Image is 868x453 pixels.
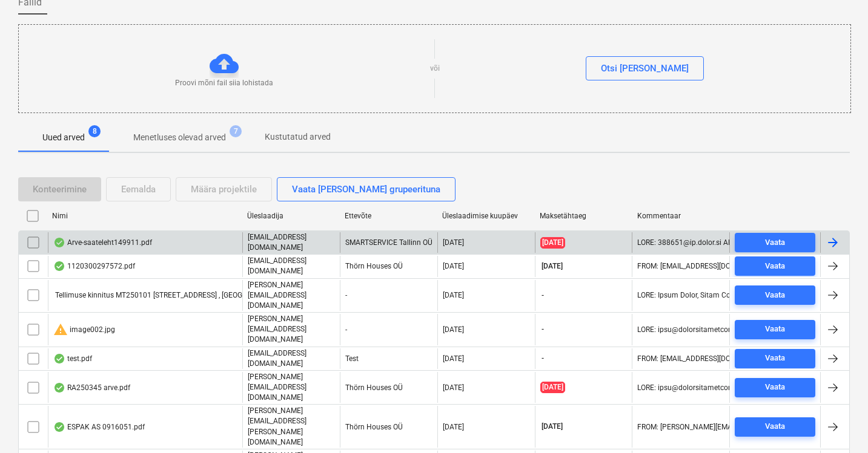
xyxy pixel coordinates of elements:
[53,238,152,247] div: Arve-saateleht149911.pdf
[345,212,432,220] div: Ettevõte
[53,238,65,247] div: Andmed failist loetud
[540,382,565,393] span: [DATE]
[443,383,464,392] div: [DATE]
[53,422,145,432] div: ESPAK AS 0916051.pdf
[765,322,785,336] div: Vaata
[277,177,456,201] button: Vaata [PERSON_NAME] grupeerituna
[265,131,331,143] p: Kustutatud arved
[735,349,815,368] button: Vaata
[248,256,335,276] p: [EMAIL_ADDRESS][DOMAIN_NAME]
[53,261,65,271] div: Andmed failist loetud
[637,212,725,220] div: Kommentaar
[540,290,545,301] span: -
[735,233,815,252] button: Vaata
[443,325,464,334] div: [DATE]
[248,314,335,345] p: [PERSON_NAME][EMAIL_ADDRESS][DOMAIN_NAME]
[248,348,335,369] p: [EMAIL_ADDRESS][DOMAIN_NAME]
[53,354,65,363] div: Andmed failist loetud
[735,417,815,437] button: Vaata
[340,406,437,448] div: Thörn Houses OÜ
[53,322,68,337] span: warning
[247,212,335,220] div: Üleslaadija
[175,78,273,88] p: Proovi mõni fail siia lohistada
[443,262,464,270] div: [DATE]
[53,291,347,299] div: Tellimuse kinnitus MT250101 [STREET_ADDRESS] , [GEOGRAPHIC_DATA] HOUSES OÜ.xlsx
[735,285,815,305] button: Vaata
[340,232,437,253] div: SMARTSERVICE Tallinn OÜ
[765,380,785,394] div: Vaata
[88,125,101,137] span: 8
[540,212,628,220] div: Maksetähtaeg
[540,237,565,249] span: [DATE]
[765,236,785,250] div: Vaata
[765,288,785,302] div: Vaata
[52,212,237,220] div: Nimi
[442,212,530,220] div: Üleslaadimise kuupäev
[248,372,335,403] p: [PERSON_NAME][EMAIL_ADDRESS][DOMAIN_NAME]
[340,314,437,345] div: -
[248,280,335,311] p: [PERSON_NAME][EMAIL_ADDRESS][DOMAIN_NAME]
[53,261,135,271] div: 1120300297572.pdf
[340,256,437,276] div: Thörn Houses OÜ
[765,351,785,365] div: Vaata
[735,256,815,276] button: Vaata
[340,372,437,403] div: Thörn Houses OÜ
[443,291,464,299] div: [DATE]
[765,259,785,273] div: Vaata
[42,131,85,144] p: Uued arved
[735,378,815,397] button: Vaata
[340,348,437,369] div: Test
[53,322,115,337] div: image002.jpg
[53,383,65,393] div: Andmed failist loetud
[540,261,564,272] span: [DATE]
[53,422,65,432] div: Andmed failist loetud
[248,232,335,253] p: [EMAIL_ADDRESS][DOMAIN_NAME]
[430,64,440,74] p: või
[292,181,440,197] div: Vaata [PERSON_NAME] grupeerituna
[443,423,464,431] div: [DATE]
[586,56,704,80] button: Otsi [PERSON_NAME]
[248,406,335,448] p: [PERSON_NAME][EMAIL_ADDRESS][PERSON_NAME][DOMAIN_NAME]
[340,280,437,311] div: -
[18,24,851,113] div: Proovi mõni fail siia lohistadavõiOtsi [PERSON_NAME]
[133,131,226,144] p: Menetluses olevad arved
[443,238,464,247] div: [DATE]
[735,320,815,339] button: Vaata
[53,383,130,393] div: RA250345 arve.pdf
[765,420,785,434] div: Vaata
[230,125,242,137] span: 7
[443,354,464,363] div: [DATE]
[540,422,564,432] span: [DATE]
[540,324,545,334] span: -
[53,354,92,363] div: test.pdf
[540,353,545,363] span: -
[601,60,689,76] div: Otsi [PERSON_NAME]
